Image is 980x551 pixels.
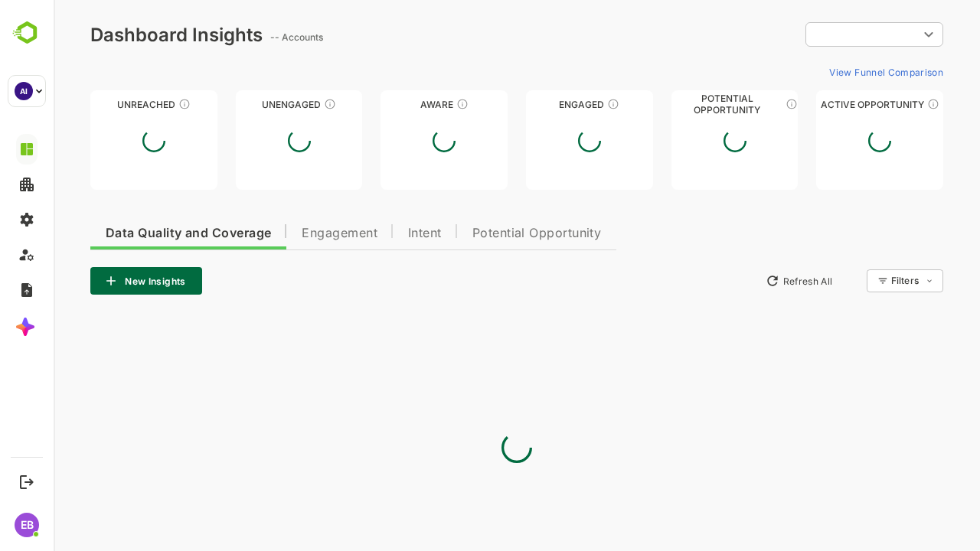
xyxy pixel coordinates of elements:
div: Aware [327,99,454,110]
button: Logout [16,471,37,492]
div: ​ [752,21,890,48]
div: Potential Opportunity [618,99,745,110]
div: Unengaged [182,99,309,110]
div: These accounts are warm, further nurturing would qualify them to MQAs [554,98,566,110]
div: Dashboard Insights [37,24,209,46]
div: These accounts have not been engaged with for a defined time period [125,98,137,110]
div: Filters [838,275,865,286]
div: These accounts have just entered the buying cycle and need further nurturing [403,98,415,110]
div: These accounts have open opportunities which might be at any of the Sales Stages [874,98,886,110]
div: These accounts have not shown enough engagement and need nurturing [270,98,283,110]
div: AI [15,82,33,100]
div: Filters [836,267,890,295]
span: Data Quality and Coverage [52,227,217,240]
span: Potential Opportunity [419,227,548,240]
div: EB [15,513,39,537]
button: Refresh All [705,269,786,293]
div: These accounts are MQAs and can be passed on to Inside Sales [732,98,744,110]
div: Engaged [472,99,599,110]
div: Active Opportunity [763,99,890,110]
img: BambooboxLogoMark.f1c84d78b4c51b1a7b5f700c9845e183.svg [8,18,47,47]
button: New Insights [37,267,149,295]
div: Unreached [37,99,164,110]
span: Intent [354,227,388,240]
ag: -- Accounts [217,31,274,43]
span: Engagement [248,227,324,240]
button: View Funnel Comparison [769,60,890,84]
